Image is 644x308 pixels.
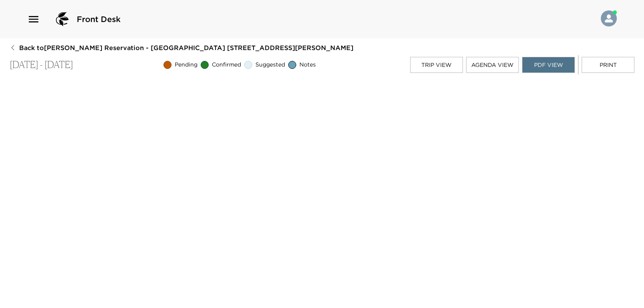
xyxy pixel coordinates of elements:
[10,59,73,71] p: [DATE] - [DATE]
[522,57,575,73] button: PDF View
[410,57,463,73] button: Trip View
[255,61,285,69] span: Suggested
[601,10,617,26] img: User
[212,61,241,69] span: Confirmed
[175,61,197,69] span: Pending
[582,57,634,73] button: Print
[53,10,72,29] img: logo
[10,78,634,301] iframe: Trip PDF
[299,61,316,69] span: Notes
[466,57,519,73] button: Agenda View
[77,14,121,25] span: Front Desk
[19,43,353,52] span: Back to [PERSON_NAME] Reservation - [GEOGRAPHIC_DATA] [STREET_ADDRESS][PERSON_NAME]
[10,43,353,52] button: Back to[PERSON_NAME] Reservation - [GEOGRAPHIC_DATA] [STREET_ADDRESS][PERSON_NAME]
